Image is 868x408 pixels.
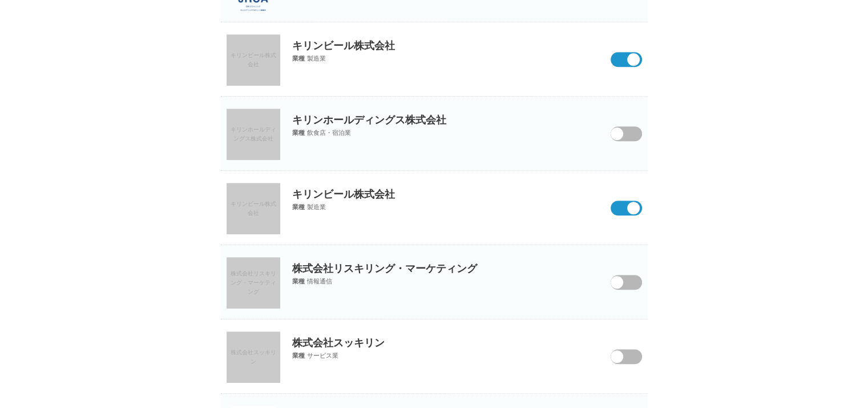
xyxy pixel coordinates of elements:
[231,270,276,295] span: 株式会社リスキリング・マーケティング
[231,201,276,216] span: キリンビール株式会社
[231,349,276,365] span: 株式会社スッキリン
[307,278,332,285] span: 情報通信
[221,171,648,201] p: キリンビール株式会社
[221,22,648,53] p: キリンビール株式会社
[231,126,276,142] span: キリンホールディングス株式会社
[227,183,280,234] a: キリンビール株式会社
[292,129,305,136] span: 業種
[292,55,305,62] span: 業種
[231,52,276,67] span: キリンビール株式会社
[307,129,351,136] span: 飲食店・宿泊業
[307,55,326,62] span: 製造業
[221,245,648,275] p: 株式会社リスキリング・マーケティング
[227,34,280,86] a: キリンビール株式会社
[227,109,280,160] a: キリンホールディングス株式会社
[221,97,648,127] p: キリンホールディングス株式会社
[221,319,648,350] p: 株式会社スッキリン
[307,203,326,210] span: 製造業
[292,278,305,285] span: 業種
[307,352,338,359] span: サービス業
[227,331,280,383] a: 株式会社スッキリン
[292,203,305,210] span: 業種
[227,257,280,309] a: 株式会社リスキリング・マーケティング
[292,352,305,359] span: 業種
